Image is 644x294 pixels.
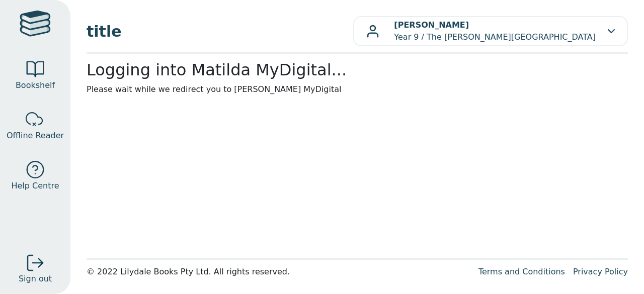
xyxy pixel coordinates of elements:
[11,180,59,192] span: Help Centre
[87,266,470,278] div: © 2022 Lilydale Books Pty Ltd. All rights reserved.
[7,130,64,142] span: Offline Reader
[478,267,565,276] a: Terms and Conditions
[394,19,596,43] p: Year 9 / The [PERSON_NAME][GEOGRAPHIC_DATA]
[394,20,469,30] b: [PERSON_NAME]
[19,273,52,285] span: Sign out
[573,267,628,276] a: Privacy Policy
[87,83,628,95] p: Please wait while we redirect you to [PERSON_NAME] MyDigital
[87,20,353,43] span: title
[353,16,628,46] button: [PERSON_NAME]Year 9 / The [PERSON_NAME][GEOGRAPHIC_DATA]
[16,79,55,91] span: Bookshelf
[87,60,628,79] h2: Logging into Matilda MyDigital...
